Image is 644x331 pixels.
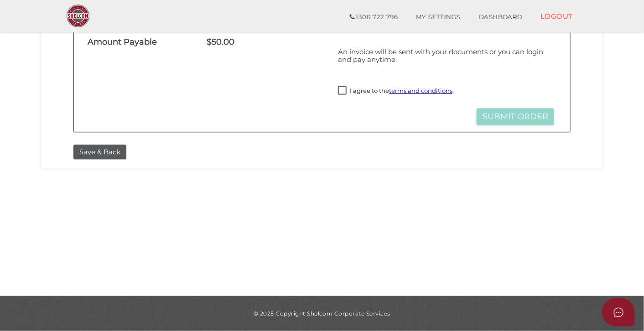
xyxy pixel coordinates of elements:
[477,108,554,125] button: Submit Order
[531,7,582,25] a: LOGOUT
[338,86,454,97] label: I agree to the .
[48,310,596,317] div: © 2025 Copyright Shelcom Corporate Services
[470,8,532,26] a: DASHBOARD
[73,145,126,160] button: Save & Back
[407,8,470,26] a: MY SETTINGS
[602,298,635,326] button: Open asap
[81,38,183,47] div: Amount Payable
[338,48,554,63] h4: An invoice will be sent with your documents or you can login and pay anytime.
[183,38,242,47] div: $50.00
[389,87,452,94] a: terms and conditions
[341,8,407,26] a: 1300 722 796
